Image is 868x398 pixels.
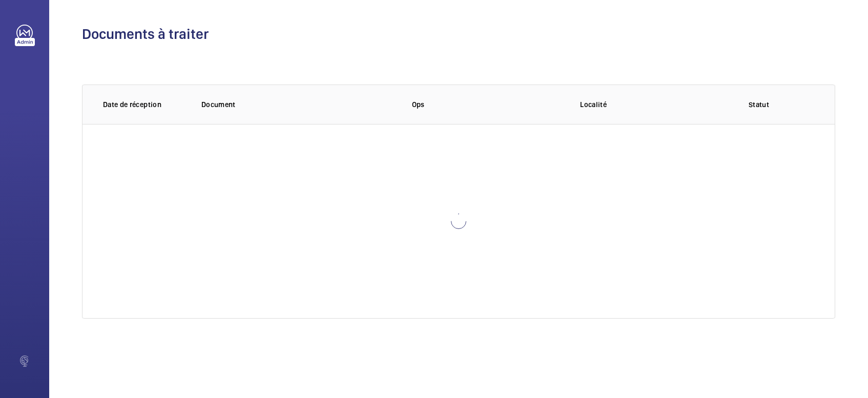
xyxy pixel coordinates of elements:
[82,25,835,44] h1: Documents à traiter
[580,99,732,110] p: Localité
[201,99,396,110] p: Document
[103,99,185,110] p: Date de réception
[749,99,814,110] p: Statut
[412,99,564,110] p: Ops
